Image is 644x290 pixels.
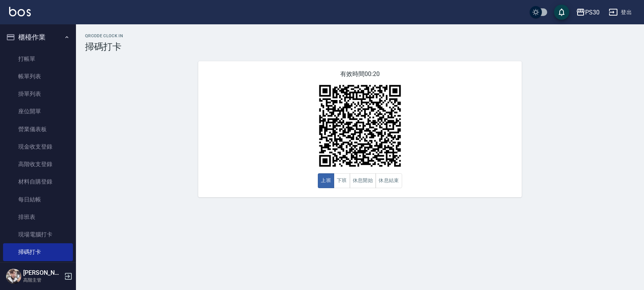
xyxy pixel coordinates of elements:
[3,27,73,47] button: 櫃檯作業
[350,173,376,188] button: 休息開始
[3,120,73,138] a: 營業儀表板
[3,226,73,243] a: 現場電腦打卡
[3,173,73,190] a: 材料自購登錄
[554,5,569,20] button: save
[318,173,334,188] button: 上班
[3,68,73,85] a: 帳單列表
[23,269,62,277] h5: [PERSON_NAME]
[23,277,62,284] p: 高階主管
[585,8,600,17] div: PS30
[606,5,635,19] button: 登出
[85,41,635,52] h3: 掃碼打卡
[198,61,522,197] div: 有效時間 00:20
[3,191,73,208] a: 每日結帳
[9,7,31,16] img: Logo
[3,103,73,120] a: 座位開單
[334,173,350,188] button: 下班
[3,208,73,226] a: 排班表
[573,5,603,20] button: PS30
[3,138,73,155] a: 現金收支登錄
[3,50,73,68] a: 打帳單
[3,243,73,261] a: 掃碼打卡
[85,33,635,38] h2: QRcode Clock In
[3,155,73,173] a: 高階收支登錄
[6,269,21,284] img: Person
[376,173,402,188] button: 休息結束
[3,85,73,103] a: 掛單列表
